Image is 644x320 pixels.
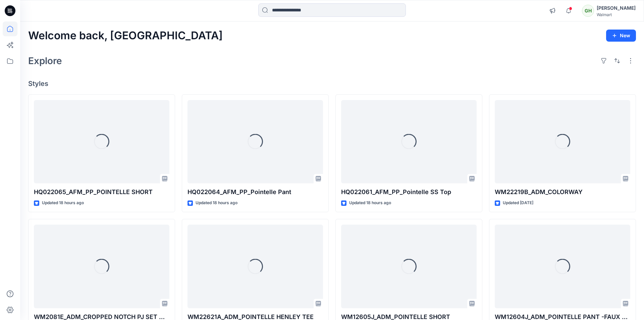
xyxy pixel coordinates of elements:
[349,199,391,207] p: Updated 18 hours ago
[606,30,636,42] button: New
[28,30,223,42] h2: Welcome back, [GEOGRAPHIC_DATA]
[28,80,636,88] h4: Styles
[28,55,62,66] h2: Explore
[187,187,323,197] p: HQ022064_AFM_PP_Pointelle Pant
[42,199,84,207] p: Updated 18 hours ago
[503,199,533,207] p: Updated [DATE]
[597,4,636,12] div: [PERSON_NAME]
[196,199,237,207] p: Updated 18 hours ago
[341,187,477,197] p: HQ022061_AFM_PP_Pointelle SS Top
[582,5,594,17] div: GH
[495,187,630,197] p: WM22219B_ADM_COLORWAY
[597,12,636,17] div: Walmart
[34,187,169,197] p: HQ022065_AFM_PP_POINTELLE SHORT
